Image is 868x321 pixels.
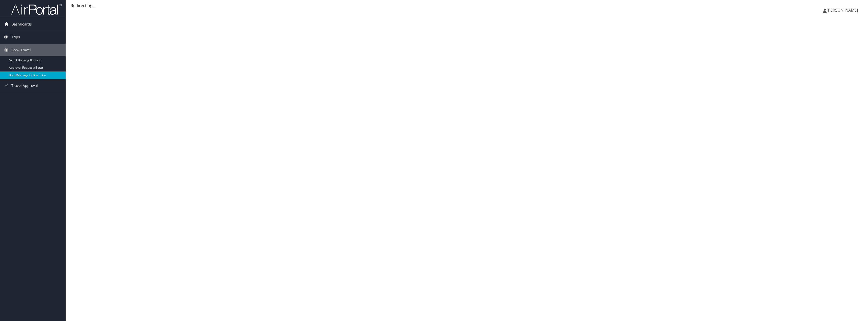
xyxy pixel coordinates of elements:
div: Redirecting... [71,3,863,9]
img: airportal-logo.png [11,3,62,15]
span: Travel Approval [11,79,38,92]
span: Trips [11,31,20,43]
a: [PERSON_NAME] [823,3,863,18]
span: Book Travel [11,44,31,56]
span: [PERSON_NAME] [827,7,858,13]
span: Dashboards [11,18,32,31]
